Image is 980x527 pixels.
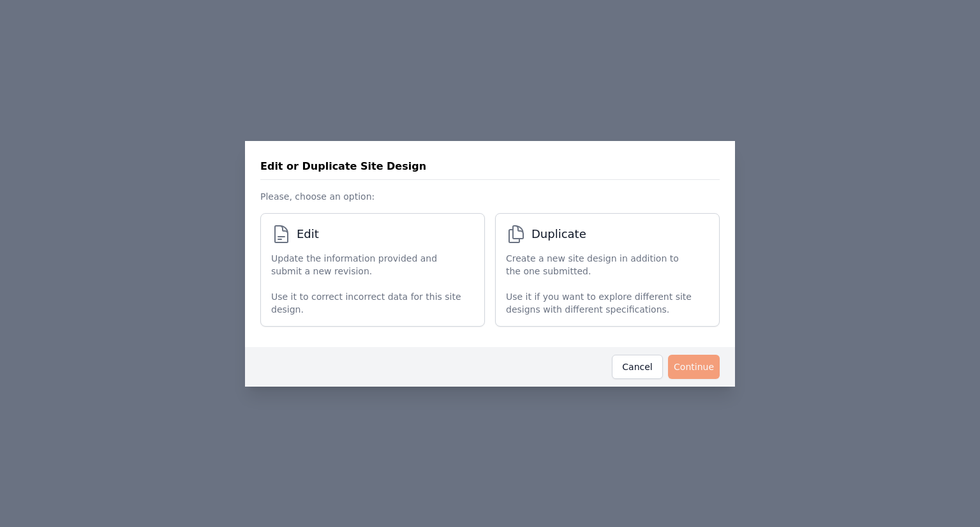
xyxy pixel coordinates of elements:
[668,355,720,379] button: Continue
[260,159,426,174] h3: Edit or Duplicate Site Design
[531,225,586,243] span: Duplicate
[271,252,461,278] p: Update the information provided and submit a new revision.
[612,355,663,379] button: Cancel
[297,225,319,243] span: Edit
[506,290,696,316] p: Use it if you want to explore different site designs with different specifications.
[506,252,696,278] p: Create a new site design in addition to the one submitted.
[271,290,461,316] p: Use it to correct incorrect data for this site design.
[260,180,720,203] p: Please, choose an option:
